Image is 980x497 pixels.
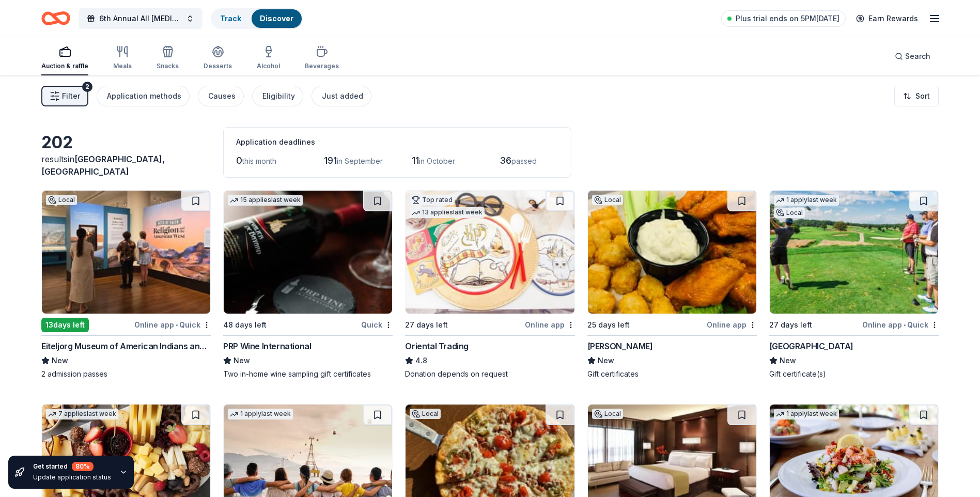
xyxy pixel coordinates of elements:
[72,462,94,471] div: 80 %
[915,90,930,102] span: Sort
[41,190,211,379] a: Image for Eiteljorg Museum of American Indians and Western ArtLocal13days leftOnline app•QuickEit...
[894,86,939,106] button: Sort
[707,318,757,331] div: Online app
[774,195,839,206] div: 1 apply last week
[500,155,511,166] span: 36
[46,195,77,205] div: Local
[41,318,89,332] div: 13 days left
[97,86,190,106] button: Application methods
[224,191,392,314] img: Image for PRP Wine International
[305,62,339,70] div: Beverages
[412,155,419,166] span: 11
[41,6,70,30] a: Home
[223,190,393,379] a: Image for PRP Wine International15 applieslast week48 days leftQuickPRP Wine InternationalNewTwo ...
[252,86,303,106] button: Eligibility
[41,340,211,352] div: Eiteljorg Museum of American Indians and Western Art
[415,354,427,367] span: 4.8
[41,132,211,153] div: 202
[905,50,930,63] span: Search
[405,190,574,379] a: Image for Oriental TradingTop rated13 applieslast week27 days leftOnline appOriental Trading4.8Do...
[587,190,757,379] a: Image for Muldoon'sLocal25 days leftOnline app[PERSON_NAME]NewGift certificates
[260,14,293,23] a: Discover
[405,369,574,379] div: Donation depends on request
[511,157,537,165] span: passed
[234,354,250,367] span: New
[769,340,853,352] div: [GEOGRAPHIC_DATA]
[223,319,267,331] div: 48 days left
[588,191,756,314] img: Image for Muldoon's
[592,195,623,205] div: Local
[598,354,614,367] span: New
[176,321,178,329] span: •
[41,41,88,75] button: Auction & raffle
[337,157,383,165] span: in September
[405,319,448,331] div: 27 days left
[780,354,796,367] span: New
[52,354,68,367] span: New
[208,90,236,102] div: Causes
[113,62,132,70] div: Meals
[242,157,276,165] span: this month
[62,90,80,102] span: Filter
[257,62,280,70] div: Alcohol
[107,90,181,102] div: Application methods
[587,369,757,379] div: Gift certificates
[904,321,906,329] span: •
[406,191,574,314] img: Image for Oriental Trading
[46,409,118,420] div: 7 applies last week
[322,90,363,102] div: Just added
[33,462,111,471] div: Get started
[587,340,653,352] div: [PERSON_NAME]
[41,153,211,178] div: results
[361,318,393,331] div: Quick
[886,46,939,67] button: Search
[33,473,111,482] div: Update application status
[223,340,311,352] div: PRP Wine International
[82,82,92,92] div: 2
[157,41,179,75] button: Snacks
[42,191,210,314] img: Image for Eiteljorg Museum of American Indians and Western Art
[774,208,805,218] div: Local
[113,41,132,75] button: Meals
[134,318,211,331] div: Online app Quick
[41,86,88,106] button: Filter2
[236,155,242,166] span: 0
[770,191,938,314] img: Image for French Lick Resort
[228,409,293,420] div: 1 apply last week
[220,14,241,23] a: Track
[774,409,839,420] div: 1 apply last week
[410,409,441,419] div: Local
[410,207,485,218] div: 13 applies last week
[41,154,165,177] span: in
[211,8,303,29] button: TrackDiscover
[405,340,469,352] div: Oriental Trading
[236,136,558,148] div: Application deadlines
[721,10,846,27] a: Plus trial ends on 5PM[DATE]
[223,369,393,379] div: Two in-home wine sampling gift certificates
[228,195,303,206] div: 15 applies last week
[850,9,924,28] a: Earn Rewards
[324,155,337,166] span: 191
[525,318,575,331] div: Online app
[204,62,232,70] div: Desserts
[587,319,630,331] div: 25 days left
[257,41,280,75] button: Alcohol
[769,369,939,379] div: Gift certificate(s)
[736,12,839,25] span: Plus trial ends on 5PM[DATE]
[41,369,211,379] div: 2 admission passes
[312,86,371,106] button: Just added
[862,318,939,331] div: Online app Quick
[198,86,244,106] button: Causes
[204,41,232,75] button: Desserts
[99,12,182,25] span: 6th Annual All [MEDICAL_DATA] Matters Ball
[419,157,455,165] span: in October
[41,62,88,70] div: Auction & raffle
[79,8,203,29] button: 6th Annual All [MEDICAL_DATA] Matters Ball
[157,62,179,70] div: Snacks
[592,409,623,419] div: Local
[769,319,812,331] div: 27 days left
[262,90,295,102] div: Eligibility
[769,190,939,379] a: Image for French Lick Resort1 applylast weekLocal27 days leftOnline app•Quick[GEOGRAPHIC_DATA]New...
[410,195,455,205] div: Top rated
[305,41,339,75] button: Beverages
